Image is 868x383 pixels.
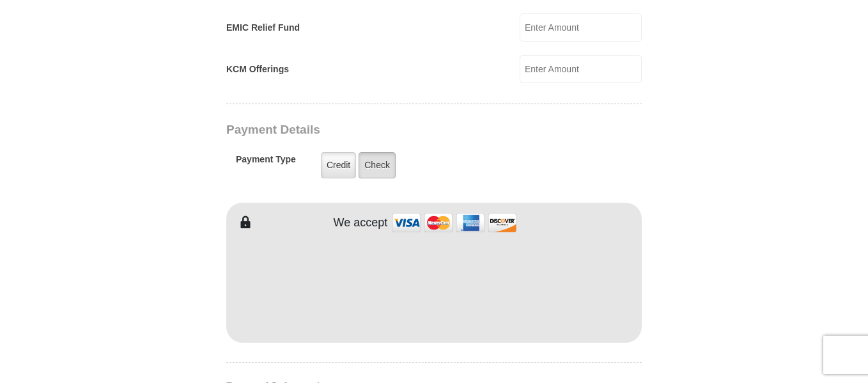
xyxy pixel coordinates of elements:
label: KCM Offerings [226,63,289,76]
label: Credit [321,152,356,178]
img: credit cards accepted [391,209,518,237]
input: Enter Amount [520,55,642,83]
h3: Payment Details [226,123,552,137]
label: EMIC Relief Fund [226,21,300,35]
h4: We accept [334,216,388,230]
label: Check [359,152,396,178]
h5: Payment Type [236,154,296,171]
input: Enter Amount [520,13,642,42]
